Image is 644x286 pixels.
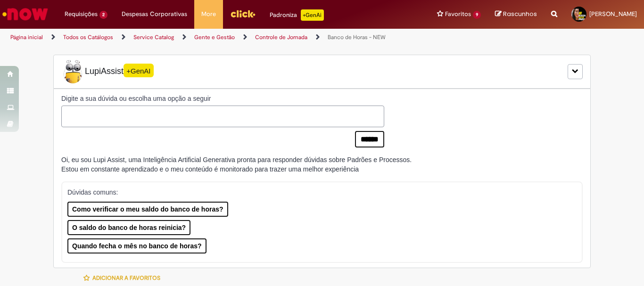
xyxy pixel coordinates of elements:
a: Service Catalog [133,33,174,41]
button: O saldo do banco de horas reinicia? [67,220,190,235]
div: LupiLupiAssist+GenAI [53,55,591,89]
img: click_logo_yellow_360x200.png [230,7,256,21]
span: LupiAssist [61,60,154,83]
button: Quando fecha o mês no banco de horas? [67,238,206,253]
span: More [201,9,216,19]
a: Gente e Gestão [194,33,235,41]
span: +GenAI [124,64,154,77]
label: Digite a sua dúvida ou escolha uma opção a seguir [61,94,384,103]
span: Despesas Corporativas [122,9,187,19]
span: Adicionar a Favoritos [92,274,160,282]
div: Padroniza [270,9,324,21]
p: Dúvidas comuns: [67,188,569,197]
button: Como verificar o meu saldo do banco de horas? [67,202,228,217]
img: ServiceNow [1,5,50,24]
span: Rascunhos [503,9,537,18]
a: Banco de Horas - NEW [328,33,386,41]
a: Todos os Catálogos [63,33,113,41]
span: [PERSON_NAME] [589,10,637,18]
ul: Trilhas de página [7,29,422,46]
a: Controle de Jornada [255,33,307,41]
p: +GenAi [301,9,324,21]
img: Lupi [61,60,85,83]
div: Oi, eu sou Lupi Assist, uma Inteligência Artificial Generativa pronta para responder dúvidas sobr... [61,155,412,174]
a: Rascunhos [495,10,537,19]
span: Requisições [65,9,98,19]
a: Página inicial [10,33,43,41]
span: 2 [99,11,107,19]
span: Favoritos [445,9,471,19]
span: 9 [473,11,481,19]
